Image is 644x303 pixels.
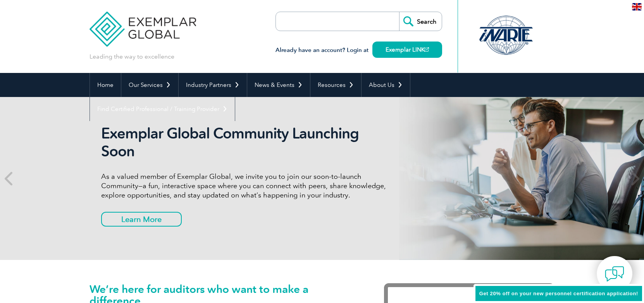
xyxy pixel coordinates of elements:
[372,42,442,58] a: Exemplar LINK
[479,291,638,296] span: Get 20% off on your new personnel certification application!
[90,97,235,121] a: Find Certified Professional / Training Provider
[90,73,121,97] a: Home
[247,73,310,97] a: News & Events
[121,73,178,97] a: Our Services
[90,52,174,61] p: Leading the way to excellence
[605,264,624,284] img: contact-chat.png
[101,212,182,227] a: Learn More
[276,45,442,55] h3: Already have an account? Login at
[425,47,429,52] img: open_square.png
[362,73,410,97] a: About Us
[101,125,392,160] h2: Exemplar Global Community Launching Soon
[632,3,642,10] img: en
[101,172,392,200] p: As a valued member of Exemplar Global, we invite you to join our soon-to-launch Community—a fun, ...
[310,73,361,97] a: Resources
[399,12,442,31] input: Search
[179,73,247,97] a: Industry Partners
